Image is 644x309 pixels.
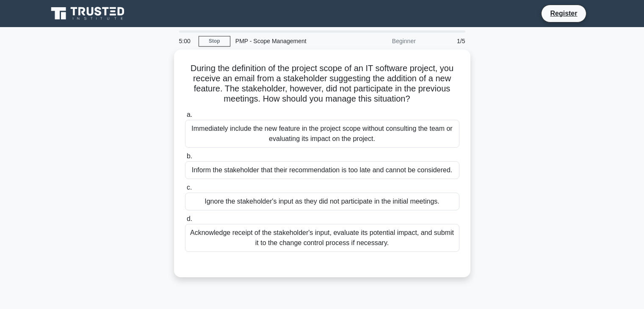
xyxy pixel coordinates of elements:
[187,215,192,222] span: d.
[347,33,421,50] div: Beginner
[185,193,459,210] div: Ignore the stakeholder's input as they did not participate in the initial meetings.
[421,33,470,50] div: 1/5
[185,224,459,252] div: Acknowledge receipt of the stakeholder's input, evaluate its potential impact, and submit it to t...
[185,161,459,179] div: Inform the stakeholder that their recommendation is too late and cannot be considered.
[230,33,347,50] div: PMP - Scope Management
[187,111,192,118] span: a.
[185,120,459,148] div: Immediately include the new feature in the project scope without consulting the team or evaluatin...
[187,184,192,191] span: c.
[187,152,192,160] span: b.
[184,63,460,105] h5: During the definition of the project scope of an IT software project, you receive an email from a...
[545,8,582,19] a: Register
[174,33,199,50] div: 5:00
[199,36,230,47] a: Stop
